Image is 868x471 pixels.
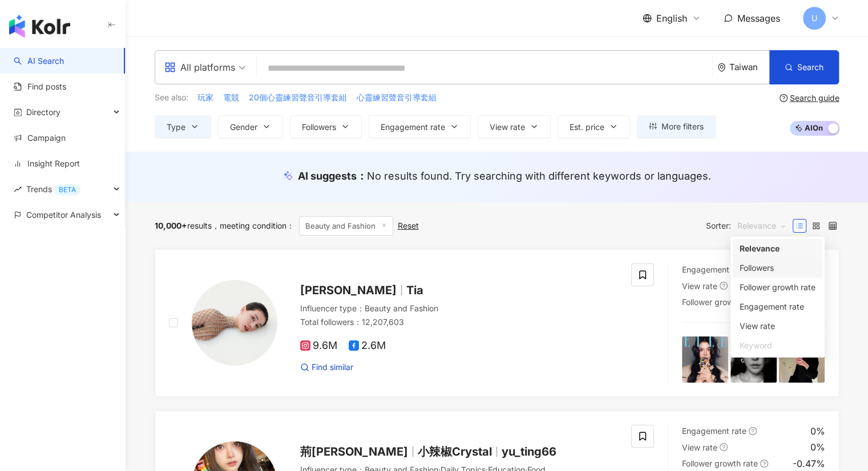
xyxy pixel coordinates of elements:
[682,265,746,274] span: Engagement rate
[769,50,839,84] button: Search
[740,242,815,255] div: Relevance
[717,63,726,72] span: environment
[733,297,822,316] div: Engagement rate
[733,336,822,355] div: Keyword
[737,13,780,24] span: Messages
[749,427,757,435] span: question-circle
[26,176,80,202] span: Trends
[406,283,423,297] span: Tia
[302,123,336,132] span: Followers
[812,12,817,25] span: U
[357,92,437,103] span: 心靈練習聲音引導套組
[779,336,825,383] img: post-image
[155,92,188,103] span: See also:
[780,94,788,102] span: question-circle
[300,283,397,297] span: [PERSON_NAME]
[155,221,212,230] div: results
[223,91,240,104] button: 電競
[740,320,815,332] div: View rate
[502,445,556,458] span: yu_ting66
[682,297,758,307] span: Follower growth rate
[706,217,793,235] div: Sorter:
[369,115,471,138] button: Engagement rate
[212,221,294,230] span: meeting condition ：
[729,62,769,72] div: Taiwan
[192,280,277,366] img: KOL Avatar
[478,115,551,138] button: View rate
[298,169,711,183] div: AI suggests ：
[290,115,362,138] button: Followers
[656,12,687,25] span: English
[661,122,704,131] span: More filters
[14,132,66,144] a: Campaign
[797,63,823,72] span: Search
[14,158,80,169] a: Insight Report
[54,184,80,196] div: BETA
[164,58,235,76] div: All platforms
[14,185,22,193] span: rise
[733,258,822,278] div: Followers
[312,362,353,373] span: Find similar
[14,81,66,92] a: Find posts
[26,99,60,125] span: Directory
[558,115,630,138] button: Est. price
[155,249,839,397] a: KOL Avatar[PERSON_NAME]TiaInfluencer type：Beauty and FashionTotal followers：12,207,6039.6M2.6MFin...
[218,115,283,138] button: Gender
[300,340,337,352] span: 9.6M
[740,301,815,313] div: Engagement rate
[737,217,786,235] span: Relevance
[155,221,187,230] span: 10,000+
[740,262,815,274] div: Followers
[810,441,825,453] div: 0%
[230,123,257,132] span: Gender
[740,339,815,352] div: Keyword
[381,123,445,132] span: Engagement rate
[155,115,211,138] button: Type
[356,91,437,104] button: 心靈練習聲音引導套組
[398,221,419,230] div: Reset
[164,62,176,73] span: appstore
[637,115,716,138] button: More filters
[197,92,213,103] span: 玩家
[300,316,618,328] div: Total followers ： 12,207,603
[167,123,185,132] span: Type
[299,216,393,235] span: Beauty and Fashion
[490,123,525,132] span: View rate
[730,336,777,383] img: post-image
[9,15,70,38] img: logo
[740,281,815,294] div: Follower growth rate
[810,425,825,437] div: 0%
[790,94,839,103] div: Search guide
[760,460,768,468] span: question-circle
[418,445,492,458] span: 小辣椒Crystal
[365,303,438,313] span: Beauty and Fashion
[249,92,347,103] span: 20個心靈練習聲音引導套組
[300,362,353,373] a: Find similar
[733,278,822,297] div: Follower growth rate
[197,91,214,104] button: 玩家
[720,282,728,290] span: question-circle
[14,55,64,67] a: searchAI Search
[223,92,239,103] span: 電競
[300,445,408,458] span: 荊[PERSON_NAME]
[793,457,825,470] div: -0.47%
[570,123,604,132] span: Est. price
[300,303,618,314] div: Influencer type ：
[733,239,822,258] div: Relevance
[682,458,758,468] span: Follower growth rate
[248,91,348,104] button: 20個心靈練習聲音引導套組
[733,316,822,336] div: View rate
[682,281,717,291] span: View rate
[26,202,101,228] span: Competitor Analysis
[367,170,711,182] span: No results found. Try searching with different keywords or languages.
[682,442,717,452] span: View rate
[682,426,746,436] span: Engagement rate
[682,336,728,383] img: post-image
[349,340,386,352] span: 2.6M
[720,443,728,451] span: question-circle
